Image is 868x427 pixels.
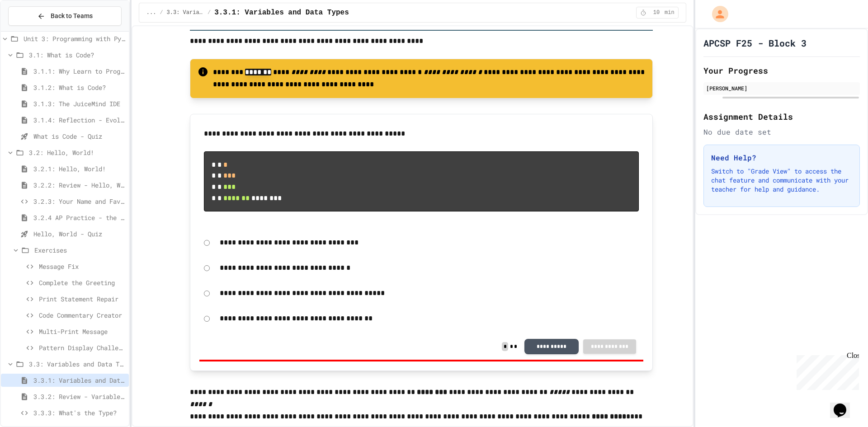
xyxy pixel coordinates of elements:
[703,64,860,77] h2: Your Progress
[703,127,860,137] div: No due date set
[33,392,125,401] span: 3.3.2: Review - Variables and Data Types
[33,213,125,222] span: 3.2.4 AP Practice - the DISPLAY Procedure
[4,4,62,57] div: Chat with us now!Close
[33,375,125,385] span: 3.3.1: Variables and Data Types
[34,245,125,255] span: Exercises
[793,352,859,390] iframe: chat widget
[33,131,125,141] span: What is Code - Quiz
[24,34,125,43] span: Unit 3: Programming with Python
[33,83,125,92] span: 3.1.2: What is Code?
[703,4,731,24] div: My Account
[29,148,125,157] span: 3.2: Hello, World!
[167,9,204,16] span: 3.3: Variables and Data Types
[160,9,163,16] span: /
[711,152,852,163] h3: Need Help?
[711,167,852,194] p: Switch to "Grade View" to access the chat feature and communicate with your teacher for help and ...
[29,359,125,369] span: 3.3: Variables and Data Types
[33,229,125,239] span: Hello, World - Quiz
[665,9,675,16] span: min
[39,278,125,287] span: Complete the Greeting
[649,9,664,16] span: 10
[39,327,125,336] span: Multi-Print Message
[39,310,125,320] span: Code Commentary Creator
[830,391,859,418] iframe: chat widget
[703,37,807,49] h1: APCSP F25 - Block 3
[33,164,125,174] span: 3.2.1: Hello, World!
[33,197,125,206] span: 3.2.3: Your Name and Favorite Movie
[33,99,125,108] span: 3.1.3: The JuiceMind IDE
[703,110,860,123] h2: Assignment Details
[39,343,125,352] span: Pattern Display Challenge
[51,11,93,21] span: Back to Teams
[208,9,211,16] span: /
[33,66,125,76] span: 3.1.1: Why Learn to Program?
[39,262,125,271] span: Message Fix
[214,7,349,18] span: 3.3.1: Variables and Data Types
[33,180,125,190] span: 3.2.2: Review - Hello, World!
[39,294,125,304] span: Print Statement Repair
[29,50,125,60] span: 3.1: What is Code?
[33,115,125,125] span: 3.1.4: Reflection - Evolving Technology
[146,9,156,16] span: ...
[706,84,857,92] div: [PERSON_NAME]
[33,408,125,418] span: 3.3.3: What's the Type?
